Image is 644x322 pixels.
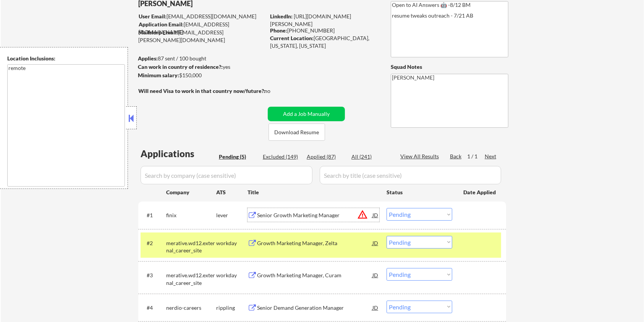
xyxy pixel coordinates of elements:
div: workday [216,272,248,279]
div: Applications [141,149,216,158]
strong: Current Location: [270,35,314,41]
div: [EMAIL_ADDRESS][DOMAIN_NAME] [139,13,265,20]
strong: LinkedIn: [270,13,293,20]
div: Senior Growth Marketing Manager [257,211,372,219]
div: workday [216,239,248,247]
div: lever [216,211,248,219]
div: yes [138,63,263,71]
div: All (241) [351,153,390,161]
div: nerdio-careers [166,304,216,312]
div: [GEOGRAPHIC_DATA], [US_STATE], [US_STATE] [270,34,378,49]
div: ATS [216,189,248,196]
strong: Applies: [138,55,158,62]
div: rippling [216,304,248,312]
div: Next [485,153,497,160]
strong: User Email: [139,13,167,20]
strong: Phone: [270,27,287,34]
div: no [264,87,286,95]
div: [EMAIL_ADDRESS][PERSON_NAME][DOMAIN_NAME] [138,29,265,44]
div: Status [387,185,452,199]
div: 87 sent / 100 bought [138,55,265,62]
button: warning_amber [357,209,368,220]
div: Growth Marketing Manager, Zelta [257,239,372,247]
div: Pending (5) [219,153,257,161]
strong: Application Email: [139,21,184,28]
div: Company [166,189,216,196]
input: Search by title (case sensitive) [320,166,501,184]
strong: Mailslurp Email: [138,29,178,36]
strong: Minimum salary: [138,72,179,78]
input: Search by company (case sensitive) [141,166,312,184]
div: Senior Demand Generation Manager [257,304,372,312]
button: Download Resume [269,124,325,141]
button: Add a Job Manually [268,107,345,121]
div: #3 [147,272,160,279]
div: [PHONE_NUMBER] [270,27,378,34]
div: [EMAIL_ADDRESS][DOMAIN_NAME] [139,21,265,36]
div: JD [372,208,379,222]
strong: Will need Visa to work in that country now/future?: [138,88,265,94]
div: $150,000 [138,72,265,79]
a: [URL][DOMAIN_NAME][PERSON_NAME] [270,13,351,27]
div: Back [450,153,462,160]
div: View All Results [400,153,441,160]
div: Location Inclusions: [7,55,125,62]
div: Excluded (149) [263,153,301,161]
div: 1 / 1 [467,153,485,160]
div: finix [166,211,216,219]
div: Growth Marketing Manager, Curam [257,272,372,279]
div: Squad Notes [391,63,508,71]
div: merative.wd12.external_career_site [166,239,216,254]
strong: Can work in country of residence?: [138,63,223,70]
div: #2 [147,239,160,247]
div: JD [372,236,379,250]
div: #4 [147,304,160,312]
div: #1 [147,211,160,219]
div: JD [372,268,379,282]
div: Title [248,189,379,196]
div: Applied (87) [307,153,345,161]
div: Date Applied [463,189,497,196]
div: merative.wd12.external_career_site [166,272,216,286]
div: JD [372,301,379,314]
